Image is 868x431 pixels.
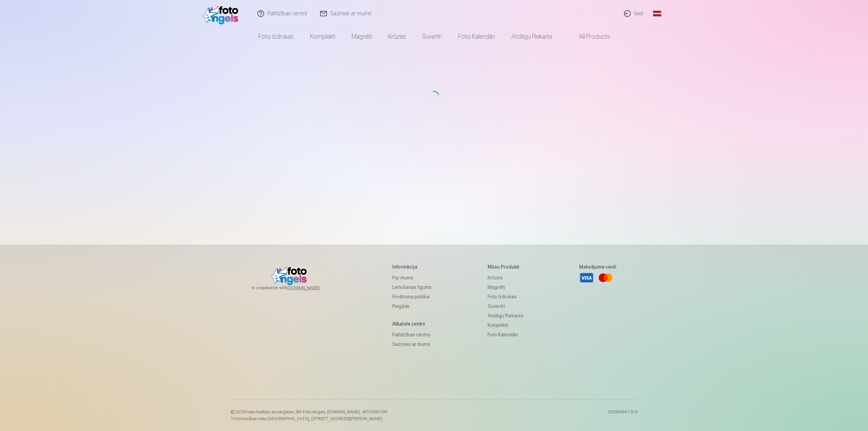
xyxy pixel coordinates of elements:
[579,263,616,270] h5: Maksājuma veidi
[296,410,388,414] span: SIA Foto Angels, [DOMAIN_NAME]. 40103901591
[203,3,242,24] img: /fa1
[488,273,523,282] a: Krūzes
[392,273,432,282] a: Par mums
[560,27,618,46] a: All products
[488,292,523,301] a: Foto izdrukas
[380,27,414,46] a: Krūzes
[579,270,594,285] a: Visa
[302,27,343,46] a: Komplekti
[287,285,336,291] a: [DOMAIN_NAME]
[503,27,560,46] a: Atslēgu piekariņi
[488,330,523,339] a: Foto kalendāri
[598,270,613,285] a: Mastercard
[250,27,302,46] a: Foto izdrukas
[252,285,336,291] span: In cooperation with
[392,263,432,270] h5: Informācija
[488,282,523,292] a: Magnēti
[343,27,380,46] a: Magnēti
[392,320,432,327] h5: Atbalsta centrs
[392,292,432,301] a: Privātuma politika
[392,339,432,349] a: Sazinies ar mums
[450,27,503,46] a: Foto kalendāri
[488,263,523,270] h5: Mūsu produkti
[488,311,523,320] a: Atslēgu piekariņi
[392,330,432,339] a: Palīdzības centrs
[608,409,637,422] p: 20250909.1316
[392,301,432,311] a: Piegāde
[231,416,388,422] p: Tirdzniecības vieta [GEOGRAPHIC_DATA], [STREET_ADDRESS][PERSON_NAME]
[392,282,432,292] a: Lietošanas līgums
[231,409,388,415] p: © 2025 Visas tiesības aizsargātas. ,
[488,301,523,311] a: Suvenīri
[414,27,450,46] a: Suvenīri
[488,320,523,330] a: Komplekti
